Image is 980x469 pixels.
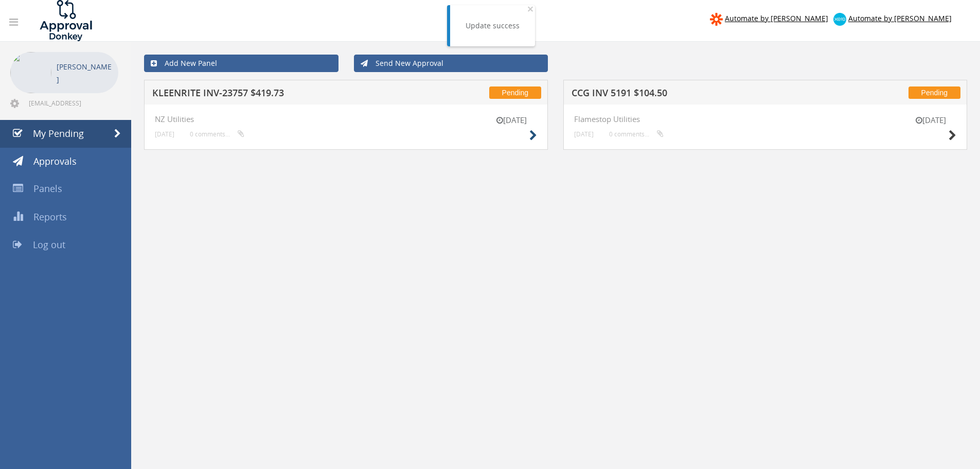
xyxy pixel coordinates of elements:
[466,21,520,31] div: Update success
[33,238,65,251] span: Log out
[152,88,423,101] h5: KLEENRITE INV-23757 $419.73
[155,130,174,138] small: [DATE]
[725,13,828,23] span: Automate by [PERSON_NAME]
[144,55,338,72] a: Add New Panel
[33,211,67,223] span: Reports
[905,115,956,126] small: [DATE]
[574,115,956,124] h4: Flamestop Utilities
[848,13,952,23] span: Automate by [PERSON_NAME]
[574,130,594,138] small: [DATE]
[486,115,537,126] small: [DATE]
[190,130,244,138] small: 0 comments...
[710,13,723,26] img: zapier-logomark.png
[33,182,62,195] span: Panels
[609,130,664,138] small: 0 comments...
[155,115,537,124] h4: NZ Utilities
[57,60,113,86] p: [PERSON_NAME]
[33,155,77,167] span: Approvals
[833,13,846,26] img: xero-logo.png
[527,2,533,16] span: ×
[33,127,84,140] span: My Pending
[908,86,960,99] span: Pending
[354,55,548,72] a: Send New Approval
[489,86,541,99] span: Pending
[29,99,116,107] span: [EMAIL_ADDRESS][DOMAIN_NAME]
[572,88,843,101] h5: CCG INV 5191 $104.50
